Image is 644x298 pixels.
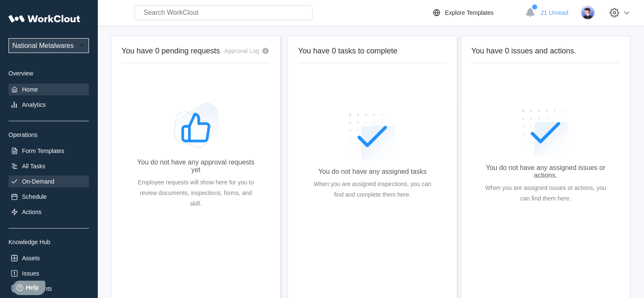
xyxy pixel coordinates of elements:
[8,70,89,77] div: Overview
[8,160,89,172] a: All Tasks
[445,9,494,16] div: Explore Templates
[485,164,606,179] div: You do not have any assigned issues or actions.
[8,252,89,264] a: Assets
[318,168,427,175] div: You do not have any assigned tasks
[8,84,89,95] a: Home
[8,175,89,187] a: On-Demand
[8,267,89,279] a: Issues
[22,255,40,262] div: Assets
[8,191,89,203] a: Schedule
[22,163,45,170] div: All Tasks
[22,101,46,108] div: Analytics
[8,283,89,295] a: Documents
[135,5,312,20] input: Search WorkClout
[224,47,259,54] div: Approval Log
[298,46,447,56] h2: You have 0 tasks to complete
[22,148,64,154] div: Form Templates
[541,9,568,16] span: 21 Unread
[22,178,54,185] div: On-Demand
[22,270,39,277] div: Issues
[22,86,38,93] div: Home
[431,8,521,18] a: Explore Templates
[580,6,595,20] img: user-5.png
[135,177,257,209] div: Employee requests will show here for you to review documents, inspections, forms, and skill.
[8,99,89,111] a: Analytics
[8,131,89,138] div: Operations
[22,209,41,215] div: Actions
[122,46,220,56] h2: You have 0 pending requests
[135,159,257,174] div: You do not have any approval requests yet
[485,183,606,204] div: When you are assigned issues or actions, you can find them here.
[471,46,620,56] h2: You have 0 issues and actions.
[8,145,89,157] a: Form Templates
[8,239,89,245] div: Knowledge Hub
[8,206,89,218] a: Actions
[22,193,47,200] div: Schedule
[312,179,433,200] div: When you are assigned inspections, you can find and complete them here.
